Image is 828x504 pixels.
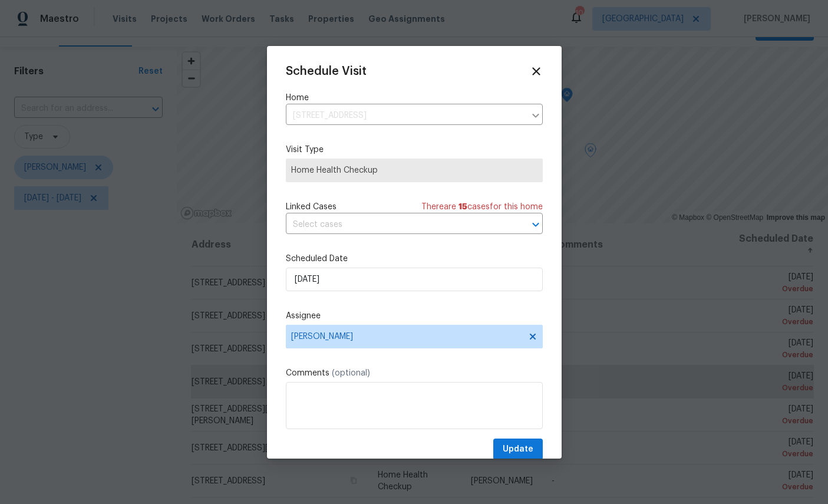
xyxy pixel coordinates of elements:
[286,253,543,265] label: Scheduled Date
[503,442,533,457] span: Update
[286,65,367,77] span: Schedule Visit
[286,107,525,125] input: Enter in an address
[530,65,543,78] span: Close
[286,144,543,156] label: Visit Type
[527,216,544,233] button: Open
[286,92,543,104] label: Home
[332,369,370,377] span: (optional)
[291,332,522,341] span: [PERSON_NAME]
[458,203,467,211] span: 15
[286,367,543,379] label: Comments
[493,439,543,460] button: Update
[286,310,543,322] label: Assignee
[421,201,543,213] span: There are case s for this home
[286,216,510,234] input: Select cases
[291,164,537,176] span: Home Health Checkup
[286,268,543,291] input: M/D/YYYY
[286,201,337,213] span: Linked Cases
